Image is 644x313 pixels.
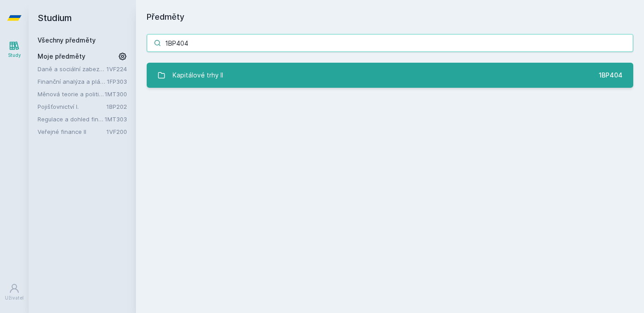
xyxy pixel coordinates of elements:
div: Study [8,52,21,59]
a: Study [2,36,27,63]
div: 1BP404 [599,71,623,80]
a: Kapitálové trhy II 1BP404 [147,63,633,88]
a: 1BP202 [106,103,127,110]
h1: Předměty [147,11,633,23]
a: 1MT303 [105,116,127,123]
a: Pojišťovnictví I. [38,102,106,111]
a: Měnová teorie a politika [38,90,105,99]
a: Daně a sociální zabezpečení [38,64,106,73]
a: Veřejné finance II [38,127,106,136]
input: Název nebo ident předmětu… [147,34,633,52]
div: Uživatel [5,295,24,301]
a: Všechny předměty [38,36,96,44]
a: 1FP303 [107,78,127,85]
a: Uživatel [2,279,27,306]
a: 1VF200 [106,128,127,135]
a: 1MT300 [105,90,127,98]
a: 1VF224 [106,65,127,73]
span: Moje předměty [38,52,85,61]
a: Finanční analýza a plánování podniku [38,77,107,86]
a: Regulace a dohled finančního systému [38,115,105,124]
div: Kapitálové trhy II [173,66,223,84]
